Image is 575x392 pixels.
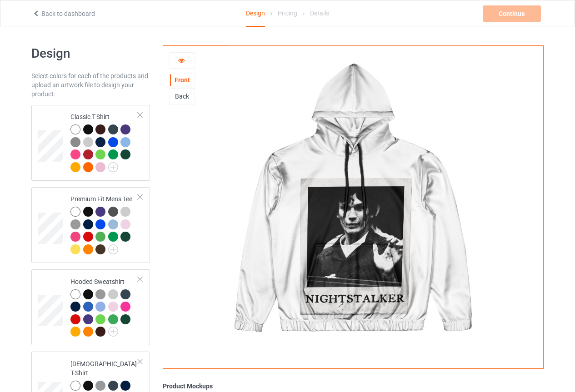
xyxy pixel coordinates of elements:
div: Premium Fit Mens Tee [31,187,150,263]
div: Product Mockups [163,382,544,391]
div: Design [246,0,265,27]
img: svg+xml;base64,PD94bWwgdmVyc2lvbj0iMS4wIiBlbmNvZGluZz0iVVRGLTgiPz4KPHN2ZyB3aWR0aD0iMjJweCIgaGVpZ2... [108,327,118,337]
div: Classic T-Shirt [70,112,138,171]
h1: Design [31,45,150,62]
div: Classic T-Shirt [31,105,150,181]
img: svg+xml;base64,PD94bWwgdmVyc2lvbj0iMS4wIiBlbmNvZGluZz0iVVRGLTgiPz4KPHN2ZyB3aWR0aD0iMjJweCIgaGVpZ2... [108,162,118,172]
a: Back to dashboard [32,10,95,17]
div: Select colors for each of the products and upload an artwork file to design your product. [31,71,150,99]
div: Details [310,0,329,26]
img: heather_texture.png [70,137,80,147]
div: Premium Fit Mens Tee [70,194,138,253]
div: Hooded Sweatshirt [31,269,150,345]
img: heather_texture.png [70,219,80,229]
div: Hooded Sweatshirt [70,277,138,336]
div: Pricing [278,0,297,26]
img: svg+xml;base64,PD94bWwgdmVyc2lvbj0iMS4wIiBlbmNvZGluZz0iVVRGLTgiPz4KPHN2ZyB3aWR0aD0iMjJweCIgaGVpZ2... [108,244,118,254]
div: Back [170,92,195,101]
div: Front [170,75,195,84]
